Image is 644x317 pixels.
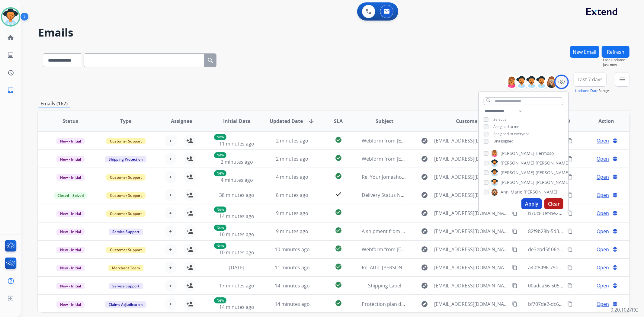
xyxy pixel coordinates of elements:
mat-icon: check_circle [335,227,342,234]
span: SLA [334,117,343,125]
p: New [214,243,226,249]
span: [EMAIL_ADDRESS][DOMAIN_NAME] [434,300,508,308]
span: Ann_Marie [501,189,522,195]
mat-icon: history [7,69,14,76]
span: + [169,246,172,253]
span: Customer Support [106,247,146,253]
button: + [165,243,177,255]
span: Open [597,210,609,217]
span: Select all [493,117,508,122]
span: Status [62,117,78,125]
span: 10 minutes ago [275,246,310,253]
p: New [214,170,226,176]
mat-icon: search [486,98,491,103]
span: Customer Support [106,174,146,181]
span: [DATE] [229,264,244,271]
span: [PERSON_NAME] [536,160,569,166]
span: Just now [603,62,630,67]
span: New - Initial [56,229,85,235]
span: Claims Adjudication [105,301,146,308]
span: Open [597,246,609,253]
mat-icon: check_circle [335,209,342,216]
mat-icon: language [612,229,618,234]
span: 14 minutes ago [219,304,254,310]
span: 2 minutes ago [276,137,308,144]
span: New - Initial [56,156,85,162]
span: [EMAIL_ADDRESS][DOMAIN_NAME] [434,173,508,181]
mat-icon: content_copy [512,283,517,288]
mat-icon: content_copy [512,265,517,270]
mat-icon: explore [421,191,428,199]
span: Shipping Label [368,282,401,289]
mat-icon: person_add [186,173,194,181]
mat-icon: language [612,192,618,198]
span: + [169,173,172,181]
mat-icon: language [612,174,618,180]
span: [EMAIL_ADDRESS][DOMAIN_NAME] [434,264,508,271]
span: 38 minutes ago [219,192,254,198]
span: Range [575,88,609,93]
span: [EMAIL_ADDRESS][DOMAIN_NAME] [434,282,508,289]
span: 11 minutes ago [219,140,254,147]
mat-icon: person_add [186,300,194,308]
span: Customer [456,117,479,125]
p: New [214,225,226,231]
mat-icon: content_copy [567,156,573,162]
span: Open [597,282,609,289]
p: Emails (167) [38,100,70,107]
mat-icon: person_add [186,210,194,217]
span: New - Initial [56,301,85,308]
span: + [169,210,172,217]
span: New - Initial [56,247,85,253]
mat-icon: content_copy [567,192,573,198]
span: 14 minutes ago [219,213,254,219]
mat-icon: content_copy [512,229,517,234]
button: New Email [570,46,599,58]
div: +87 [554,75,569,89]
span: Open [597,137,609,144]
span: Open [597,300,609,308]
span: 10 minutes ago [219,249,254,256]
mat-icon: language [612,301,618,307]
span: [PERSON_NAME] [501,160,534,166]
span: 4 minutes ago [276,174,308,180]
button: Apply [521,198,542,209]
span: + [169,300,172,308]
mat-icon: person_add [186,228,194,235]
mat-icon: search [207,57,214,64]
mat-icon: explore [421,155,428,162]
span: bf707de2-dc65-4078-8e4d-404cf8d28f6e [528,301,619,307]
span: Customer Support [106,210,146,217]
mat-icon: explore [421,282,428,289]
th: Action [574,110,630,132]
button: + [165,261,177,274]
mat-icon: language [612,138,618,143]
span: 2 minutes ago [276,155,308,162]
span: Subject [376,117,393,125]
mat-icon: content_copy [512,301,517,307]
span: a40f8496-79de-4cb0-a16d-a7e0233ebd65 [528,264,621,271]
button: Clear [544,198,563,209]
span: 14 minutes ago [275,282,310,289]
mat-icon: content_copy [567,138,573,143]
span: Initial Date [223,117,250,125]
span: [EMAIL_ADDRESS][DOMAIN_NAME] [434,137,508,144]
span: + [169,228,172,235]
mat-icon: content_copy [567,301,573,307]
button: + [165,153,177,165]
span: New - Initial [56,138,85,144]
span: Hermoso [536,150,554,156]
span: 14 minutes ago [275,301,310,307]
span: Re: Your Jomashop virtual card is here [362,174,449,180]
span: [EMAIL_ADDRESS][DOMAIN_NAME] [434,246,508,253]
span: Open [597,155,609,162]
button: + [165,207,177,219]
span: [EMAIL_ADDRESS][DOMAIN_NAME] [434,228,508,235]
span: New - Initial [56,174,85,181]
mat-icon: content_copy [567,283,573,288]
span: Updated Date [270,117,303,125]
mat-icon: list_alt [7,52,14,59]
p: New [214,207,226,213]
span: 82f9b28b-5d3c-4cda-beef-0cd13c47aab6 [528,228,620,235]
span: Open [597,228,609,235]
